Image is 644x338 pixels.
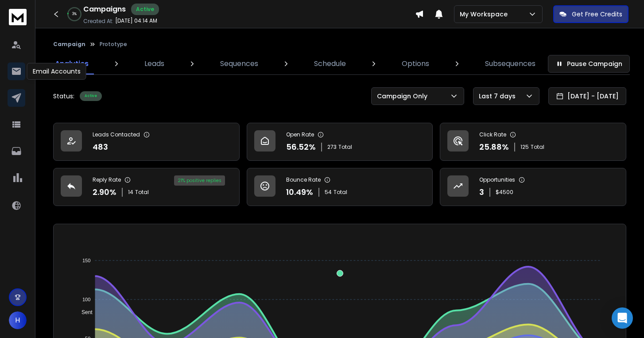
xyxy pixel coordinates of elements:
div: 21 % positive replies [174,175,225,186]
button: Campaign [53,41,85,48]
p: Created At: [83,18,113,25]
p: Click Rate [479,131,506,138]
span: Sent [75,309,93,315]
span: 54 [325,189,332,196]
a: Leads Contacted483 [53,123,240,161]
a: Sequences [215,53,264,74]
p: Opportunities [479,176,515,183]
div: Active [80,91,102,101]
p: Schedule [314,58,346,69]
p: Analytics [55,58,89,69]
a: Analytics [50,53,94,74]
p: Campaign Only [377,92,431,101]
p: Prototype [100,41,127,48]
button: [DATE] - [DATE] [548,87,626,105]
p: Last 7 days [479,92,519,101]
button: H [9,311,27,329]
p: 3 [479,186,484,198]
span: Total [531,144,544,151]
div: Active [131,4,159,15]
p: 56.52 % [286,141,316,153]
tspan: 100 [82,297,90,302]
p: Open Rate [286,131,314,138]
span: 125 [520,144,529,151]
button: Get Free Credits [553,5,628,23]
p: Subsequences [485,58,535,69]
a: Click Rate25.88%125Total [440,123,626,161]
p: Leads Contacted [93,131,140,138]
span: 273 [327,144,337,151]
a: Opportunities3$4500 [440,168,626,206]
p: My Workspace [460,10,511,19]
img: logo [9,9,27,25]
a: Options [396,53,435,74]
a: Subsequences [480,53,541,74]
p: Bounce Rate [286,176,321,183]
span: Total [338,144,352,151]
p: Reply Rate [93,176,121,183]
tspan: 150 [82,258,90,263]
button: Pause Campaign [548,55,630,73]
p: 2.90 % [93,186,116,198]
p: Status: [53,92,74,101]
p: Get Free Credits [572,10,622,19]
div: Open Intercom Messenger [612,307,633,329]
h1: Campaigns [83,4,126,15]
span: Total [334,189,347,196]
a: Schedule [309,53,351,74]
div: Email Accounts [27,63,86,80]
p: Options [402,58,429,69]
p: Leads [144,58,164,69]
p: 3 % [72,12,77,17]
p: 10.49 % [286,186,313,198]
a: Open Rate56.52%273Total [247,123,433,161]
span: 14 [128,189,133,196]
a: Bounce Rate10.49%54Total [247,168,433,206]
a: Reply Rate2.90%14Total21% positive replies [53,168,240,206]
a: Leads [139,53,170,74]
p: [DATE] 04:14 AM [115,17,157,24]
p: 25.88 % [479,141,509,153]
span: Total [135,189,149,196]
p: $ 4500 [496,189,513,196]
p: Sequences [220,58,258,69]
p: 483 [93,141,108,153]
